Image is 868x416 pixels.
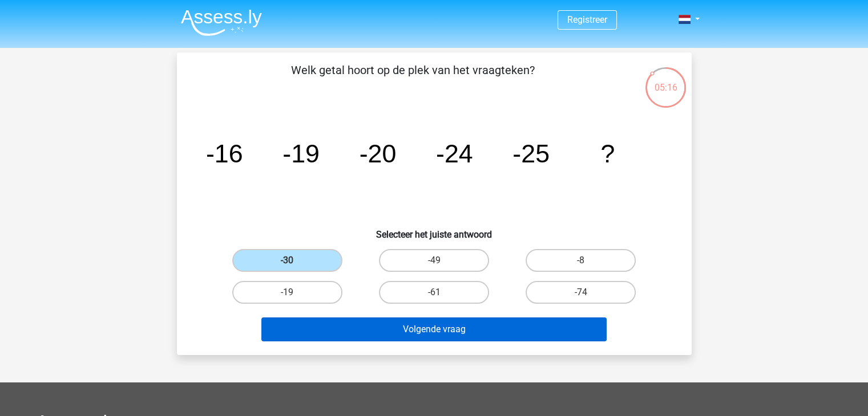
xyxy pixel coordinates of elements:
label: -61 [379,281,489,304]
p: Welk getal hoort op de plek van het vraagteken? [195,62,631,96]
label: -8 [526,249,636,272]
button: Volgende vraag [261,317,607,341]
tspan: -25 [512,139,550,168]
label: -74 [526,281,636,304]
div: 05:16 [644,66,687,95]
label: -49 [379,249,489,272]
img: Assessly [181,9,262,36]
tspan: ? [600,139,615,168]
tspan: -16 [205,139,243,168]
tspan: -20 [359,139,396,168]
a: Registreer [567,14,607,25]
label: -19 [232,281,342,304]
label: -30 [232,249,342,272]
tspan: -19 [282,139,320,168]
tspan: -24 [435,139,473,168]
h6: Selecteer het juiste antwoord [195,220,673,240]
